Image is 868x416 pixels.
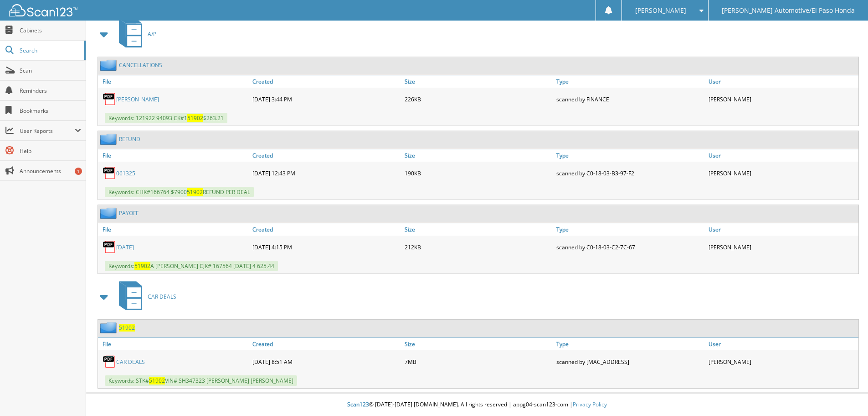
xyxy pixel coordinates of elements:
img: PDF.png [103,355,116,369]
span: Search [20,47,80,54]
div: [PERSON_NAME] [706,353,858,371]
div: [DATE] 3:44 PM [250,90,402,108]
a: Type [554,338,706,350]
span: [PERSON_NAME] [635,8,686,13]
img: PDF.png [103,166,116,180]
a: Size [402,149,555,162]
div: [DATE] 4:15 PM [250,238,402,256]
a: CANCELLATIONS [119,61,162,69]
div: [PERSON_NAME] [706,238,858,256]
a: Size [402,75,555,88]
span: 51902 [134,262,150,270]
img: folder2.png [100,322,119,333]
div: [PERSON_NAME] [706,164,858,182]
div: [PERSON_NAME] [706,90,858,108]
div: 226KB [402,90,555,108]
a: Type [554,75,706,88]
a: Created [250,223,402,236]
span: Reminders [20,87,81,95]
span: Scan123 [347,400,369,408]
img: PDF.png [103,240,116,254]
a: CAR DEALS [116,358,145,366]
span: Announcements [20,167,81,175]
a: User [706,75,858,88]
span: Keywords: 121922 94093 CK#1 $263.21 [105,113,227,123]
a: [PERSON_NAME] [116,95,159,103]
div: scanned by FINANCE [554,90,706,108]
span: 51902 [187,188,203,196]
span: Bookmarks [20,107,81,115]
span: Scan [20,67,81,74]
a: REFUND [119,135,140,143]
span: User Reports [20,127,75,135]
a: A/P [113,16,156,52]
a: File [98,338,250,350]
span: A/P [148,30,156,38]
img: folder2.png [100,207,119,219]
a: User [706,223,858,236]
a: [DATE] [116,243,134,251]
span: Keywords: CHK#166764 $7900 REFUND PER DEAL [105,187,254,197]
a: PAYOFF [119,209,139,217]
a: File [98,223,250,236]
a: File [98,149,250,162]
a: 51902 [119,324,135,332]
a: User [706,338,858,350]
div: 190KB [402,164,555,182]
a: Privacy Policy [573,400,607,408]
span: CAR DEALS [148,293,176,300]
div: 212KB [402,238,555,256]
div: © [DATE]-[DATE] [DOMAIN_NAME]. All rights reserved | appg04-scan123-com | [86,394,868,416]
span: 51902 [149,377,165,384]
a: Type [554,149,706,162]
div: 7MB [402,353,555,371]
span: Keywords: A [PERSON_NAME] CJK# 167564 [DATE] 4 625.44 [105,261,278,271]
div: scanned by [MAC_ADDRESS] [554,353,706,371]
a: File [98,75,250,88]
img: scan123-logo-white.svg [9,4,77,16]
div: scanned by C0-18-03-B3-97-F2 [554,164,706,182]
span: Keywords: STK# VIN# SH347323 [PERSON_NAME] [PERSON_NAME] [105,375,297,386]
a: 061325 [116,169,135,177]
img: folder2.png [100,133,119,145]
span: 51902 [187,114,203,122]
img: folder2.png [100,59,119,71]
span: [PERSON_NAME] Automotive/El Paso Honda [722,8,855,13]
div: [DATE] 12:43 PM [250,164,402,182]
div: scanned by C0-18-03-C2-7C-67 [554,238,706,256]
span: Cabinets [20,26,81,34]
a: User [706,149,858,162]
a: Created [250,75,402,88]
a: Created [250,149,402,162]
div: 1 [75,168,82,175]
a: Created [250,338,402,350]
img: PDF.png [103,92,116,106]
a: Size [402,223,555,236]
div: [DATE] 8:51 AM [250,353,402,371]
a: CAR DEALS [113,279,176,315]
a: Size [402,338,555,350]
a: Type [554,223,706,236]
span: Help [20,147,81,155]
